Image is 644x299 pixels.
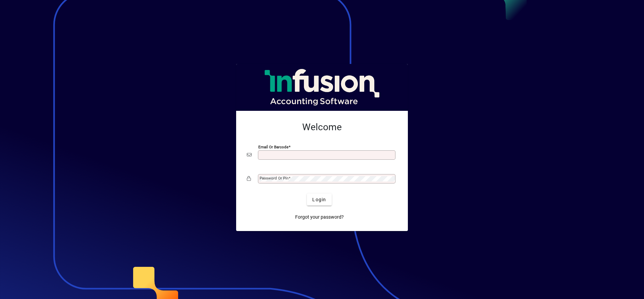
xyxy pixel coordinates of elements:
[312,196,326,203] span: Login
[258,145,288,149] mat-label: Email or Barcode
[247,122,397,133] h2: Welcome
[295,214,344,221] span: Forgot your password?
[307,194,331,206] button: Login
[260,176,288,180] mat-label: Password or Pin
[292,211,346,223] a: Forgot your password?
